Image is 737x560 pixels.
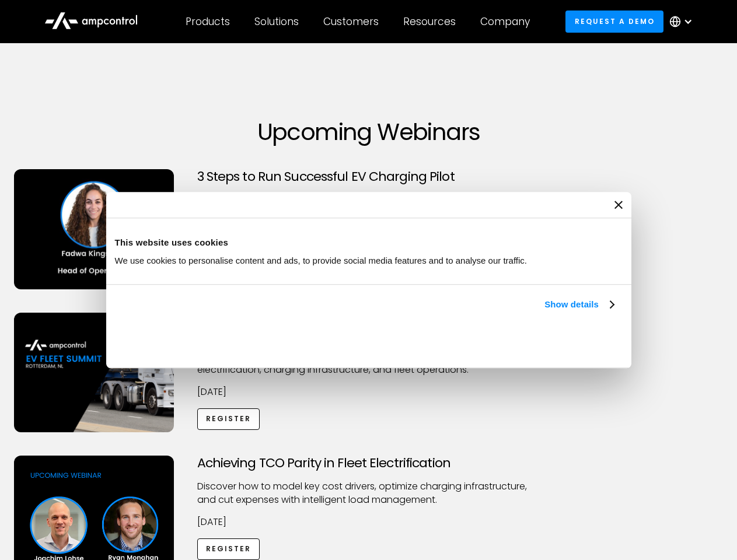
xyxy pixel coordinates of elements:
[565,10,663,32] a: Request a demo
[323,15,379,28] div: Customers
[115,236,623,250] div: This website uses cookies
[197,408,260,430] a: Register
[197,480,540,506] p: Discover how to model key cost drivers, optimize charging infrastructure, and cut expenses with i...
[197,538,260,560] a: Register
[186,15,230,28] div: Products
[254,15,299,28] div: Solutions
[403,15,456,28] div: Resources
[197,456,540,471] h3: Achieving TCO Parity in Fleet Electrification
[197,516,540,528] p: [DATE]
[480,15,530,28] div: Company
[544,297,613,311] a: Show details
[197,386,540,398] p: [DATE]
[450,325,618,359] button: Okay
[614,201,623,209] button: Close banner
[14,118,724,146] h1: Upcoming Webinars
[197,169,540,184] h3: 3 Steps to Run Successful EV Charging Pilot
[115,256,528,265] span: We use cookies to personalise content and ads, to provide social media features and to analyse ou...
